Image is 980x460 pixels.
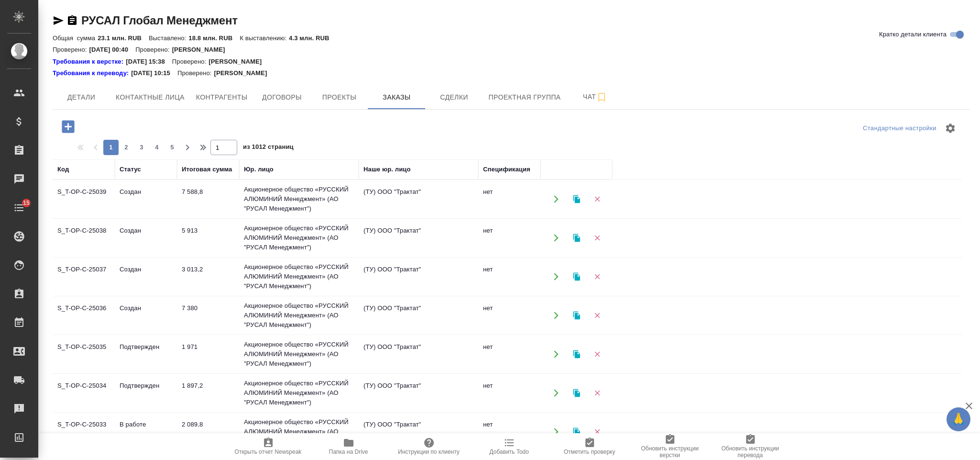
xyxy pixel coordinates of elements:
button: Открыть [546,422,566,442]
span: 2 [119,143,134,152]
td: нет [478,221,540,255]
td: Подтвержден [115,337,177,371]
span: Открыть отчет Newspeak [235,449,302,455]
button: Клонировать [567,345,586,364]
button: Клонировать [567,306,586,325]
td: S_T-OP-C-25035 [53,337,115,371]
div: Юр. лицо [244,165,274,174]
td: (ТУ) ООО "Трактат" [359,260,478,293]
td: 1 971 [177,337,239,371]
td: Акционерное общество «РУССКИЙ АЛЮМИНИЙ Менеджмент» (АО "РУСАЛ Менеджмент") [239,258,359,296]
td: (ТУ) ООО "Трактат" [359,299,478,332]
button: Открыть [546,228,566,248]
button: Открыть [546,383,566,403]
a: РУСАЛ Глобал Менеджмент [81,14,238,27]
p: [DATE] 15:38 [126,57,172,67]
button: Клонировать [567,383,586,403]
td: 5 913 [177,221,239,255]
span: Кратко детали клиента [879,30,947,39]
span: 🙏 [950,409,967,429]
button: Удалить [587,383,607,403]
div: split button [860,121,939,136]
button: Обновить инструкции верстки [630,433,710,460]
span: Настроить таблицу [939,117,962,140]
a: Требования к верстке: [53,57,126,67]
div: Нажми, чтобы открыть папку с инструкцией [53,57,126,67]
button: Открыть отчет Newspeak [228,433,308,460]
td: Акционерное общество «РУССКИЙ АЛЮМИНИЙ Менеджмент» (АО "РУСАЛ Менеджмент") [239,219,359,257]
p: [DATE] 10:15 [131,68,177,78]
button: Открыть [546,345,566,364]
p: Проверено: [172,57,209,67]
button: Клонировать [567,422,586,442]
span: Договоры [259,91,305,103]
td: Подтвержден [115,376,177,410]
td: Акционерное общество «РУССКИЙ АЛЮМИНИЙ Менеджмент» (АО "РУСАЛ Менеджмент") [239,413,359,451]
a: Требования к переводу: [53,68,131,78]
button: Добавить проект [55,117,81,136]
p: Выставлено: [149,34,188,42]
span: Папка на Drive [329,449,368,455]
td: 3 013,2 [177,260,239,293]
span: Отметить проверку [564,449,615,455]
p: [PERSON_NAME] [214,68,274,78]
span: Сделки [431,91,477,103]
td: S_T-OP-C-25036 [53,299,115,332]
button: Добавить Todo [469,433,550,460]
td: S_T-OP-C-25033 [53,415,115,449]
button: Клонировать [567,190,586,209]
p: Проверено: [177,68,214,78]
div: Спецификация [483,165,530,174]
p: Общая сумма [53,34,98,42]
td: 7 380 [177,299,239,332]
button: Клонировать [567,267,586,287]
td: Акционерное общество «РУССКИЙ АЛЮМИНИЙ Менеджмент» (АО "РУСАЛ Менеджмент") [239,374,359,412]
div: Статус [120,165,141,174]
td: (ТУ) ООО "Трактат" [359,376,478,410]
button: 2 [119,140,134,155]
td: нет [478,415,540,449]
button: Открыть [546,267,566,287]
td: нет [478,299,540,332]
p: Проверено: [135,46,172,53]
p: Проверено: [53,46,89,53]
span: Контрагенты [196,91,248,103]
span: Проектная группа [488,91,561,103]
td: 1 897,2 [177,376,239,410]
td: S_T-OP-C-25039 [53,182,115,216]
td: (ТУ) ООО "Трактат" [359,182,478,216]
td: нет [478,337,540,371]
span: Заказы [374,91,419,103]
td: 2 089,8 [177,415,239,449]
div: Код [57,165,69,174]
td: Акционерное общество «РУССКИЙ АЛЮМИНИЙ Менеджмент» (АО "РУСАЛ Менеджмент") [239,335,359,373]
span: Инструкции по клиенту [398,449,460,455]
td: Создан [115,299,177,332]
button: Инструкции по клиенту [389,433,469,460]
td: S_T-OP-C-25038 [53,221,115,255]
button: Открыть [546,306,566,325]
button: Отметить проверку [550,433,630,460]
button: Скопировать ссылку для ЯМессенджера [53,15,64,26]
p: 18.8 млн. RUB [188,34,240,42]
button: 3 [134,140,149,155]
p: 4.3 млн. RUB [289,34,336,42]
p: 23.1 млн. RUB [98,34,149,42]
span: Обновить инструкции перевода [716,445,785,459]
span: Контактные лица [116,91,185,103]
td: 7 588,8 [177,182,239,216]
td: Создан [115,221,177,255]
td: (ТУ) ООО "Трактат" [359,415,478,449]
td: В работе [115,415,177,449]
button: Скопировать ссылку [66,15,78,26]
td: Создан [115,260,177,293]
button: Удалить [587,345,607,364]
span: 15 [17,198,35,208]
td: нет [478,376,540,410]
div: Итоговая сумма [182,165,232,174]
button: 4 [149,140,165,155]
button: Удалить [587,267,607,287]
span: из 1012 страниц [243,141,294,155]
span: Детали [58,91,104,103]
td: (ТУ) ООО "Трактат" [359,337,478,371]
